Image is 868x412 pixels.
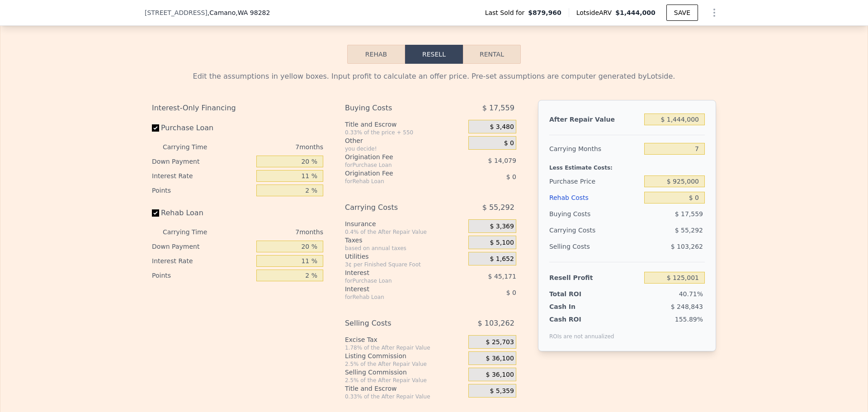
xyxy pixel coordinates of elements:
[345,384,465,393] div: Title and Escrow
[345,169,446,178] div: Origination Fee
[490,255,514,263] span: $ 1,652
[347,45,405,64] button: Rehab
[488,157,516,164] span: $ 14,079
[345,178,446,185] div: for Rehab Loan
[549,111,641,128] div: After Repair Value
[490,123,514,131] span: $ 3,480
[488,273,516,280] span: $ 45,171
[152,209,159,217] input: Rehab Loan
[345,245,465,252] div: based on annual taxes
[145,8,208,17] span: [STREET_ADDRESS]
[345,351,465,360] div: Listing Commission
[345,145,465,152] div: you decide!
[345,199,446,216] div: Carrying Costs
[152,154,253,169] div: Down Payment
[675,227,703,234] span: $ 55,292
[549,173,641,189] div: Purchase Price
[506,173,516,180] span: $ 0
[666,5,698,21] button: SAVE
[576,8,615,17] span: Lotside ARV
[345,228,465,236] div: 0.4% of the After Repair Value
[345,136,465,145] div: Other
[679,290,703,298] span: 40.71%
[345,252,465,261] div: Utilities
[549,324,614,340] div: ROIs are not annualized
[152,239,253,254] div: Down Payment
[549,302,606,311] div: Cash In
[345,294,446,301] div: for Rehab Loan
[152,205,253,221] label: Rehab Loan
[486,355,514,363] span: $ 36,100
[345,377,465,384] div: 2.5% of the After Repair Value
[345,284,446,294] div: Interest
[345,335,465,344] div: Excise Tax
[345,129,465,136] div: 0.33% of the price + 550
[671,303,703,310] span: $ 248,843
[549,238,641,255] div: Selling Costs
[225,140,323,154] div: 7 months
[671,243,703,250] span: $ 103,262
[705,4,723,22] button: Show Options
[506,289,516,296] span: $ 0
[345,368,465,377] div: Selling Commission
[152,120,253,136] label: Purchase Loan
[482,199,514,216] span: $ 55,292
[485,8,528,17] span: Last Sold for
[152,100,323,116] div: Interest-Only Financing
[152,71,716,82] div: Edit the assumptions in yellow boxes. Input profit to calculate an offer price. Pre-set assumptio...
[345,393,465,400] div: 0.33% of the After Repair Value
[208,8,270,17] span: , Camano
[549,315,614,324] div: Cash ROI
[345,261,465,268] div: 3¢ per Finished Square Foot
[152,124,159,132] input: Purchase Loan
[152,183,253,198] div: Points
[675,316,703,323] span: 155.89%
[549,189,641,206] div: Rehab Costs
[528,8,561,17] span: $879,960
[463,45,521,64] button: Rental
[345,315,446,331] div: Selling Costs
[345,277,446,284] div: for Purchase Loan
[490,223,514,231] span: $ 3,369
[490,387,514,395] span: $ 5,359
[345,120,465,129] div: Title and Escrow
[549,157,705,173] div: Less Estimate Costs:
[549,222,606,238] div: Carrying Costs
[152,254,253,268] div: Interest Rate
[549,289,606,298] div: Total ROI
[345,100,446,116] div: Buying Costs
[163,140,222,154] div: Carrying Time
[615,9,656,16] span: $1,444,000
[345,344,465,351] div: 1.78% of the After Repair Value
[549,270,641,286] div: Resell Profit
[675,210,703,218] span: $ 17,559
[504,139,514,147] span: $ 0
[490,239,514,247] span: $ 5,100
[549,141,641,157] div: Carrying Months
[152,268,253,283] div: Points
[345,219,465,228] div: Insurance
[345,236,465,245] div: Taxes
[482,100,514,116] span: $ 17,559
[225,225,323,239] div: 7 months
[345,360,465,368] div: 2.5% of the After Repair Value
[345,268,446,277] div: Interest
[486,371,514,379] span: $ 36,100
[549,206,641,222] div: Buying Costs
[345,152,446,161] div: Origination Fee
[486,338,514,346] span: $ 25,703
[477,315,514,331] span: $ 103,262
[405,45,463,64] button: Resell
[163,225,222,239] div: Carrying Time
[236,9,270,16] span: , WA 98282
[152,169,253,183] div: Interest Rate
[345,161,446,169] div: for Purchase Loan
